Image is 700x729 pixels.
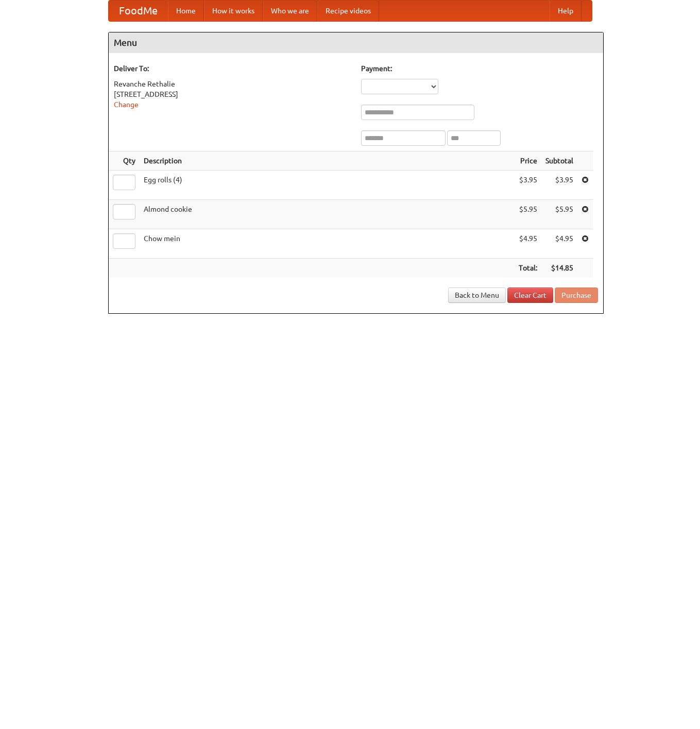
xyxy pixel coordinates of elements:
[168,1,204,21] a: Home
[140,200,515,229] td: Almond cookie
[114,79,351,89] div: Revanche Rethalie
[515,200,541,229] td: $5.95
[114,89,351,99] div: [STREET_ADDRESS]
[204,1,263,21] a: How it works
[550,1,582,21] a: Help
[448,287,506,303] a: Back to Menu
[317,1,379,21] a: Recipe videos
[515,171,541,200] td: $3.95
[114,63,351,74] h5: Deliver To:
[515,229,541,259] td: $4.95
[541,229,577,259] td: $4.95
[515,259,541,278] th: Total:
[507,287,553,303] a: Clear Cart
[555,287,598,303] button: Purchase
[140,151,515,171] th: Description
[541,151,577,171] th: Subtotal
[263,1,317,21] a: Who we are
[541,200,577,229] td: $5.95
[114,100,139,109] a: Change
[140,229,515,259] td: Chow mein
[109,32,603,53] h4: Menu
[109,151,140,171] th: Qty
[515,151,541,171] th: Price
[541,259,577,278] th: $14.85
[140,171,515,200] td: Egg rolls (4)
[109,1,168,21] a: FoodMe
[361,63,598,74] h5: Payment:
[541,171,577,200] td: $3.95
